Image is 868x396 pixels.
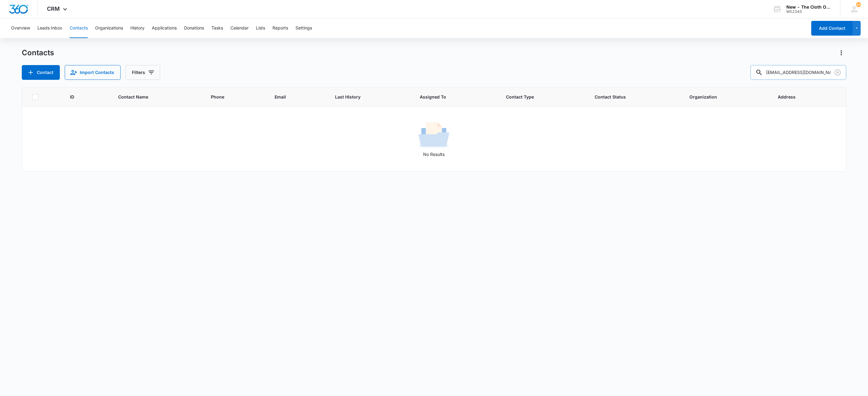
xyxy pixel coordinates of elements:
button: Lists [256,18,265,38]
span: Email [275,94,311,100]
button: History [130,18,145,38]
button: Tasks [211,18,223,38]
button: Organizations [95,18,123,38]
button: Donations [184,18,204,38]
button: Leads Inbox [37,18,62,38]
span: CRM [47,6,60,12]
div: account name [786,5,831,10]
button: Add Contact [22,65,60,80]
span: Contact Status [595,94,666,100]
span: Address [778,94,827,100]
span: ID [70,94,95,100]
button: Overview [11,18,30,38]
p: No Results [22,151,846,157]
span: Contact Type [506,94,571,100]
div: account id [786,10,831,14]
div: notifications count [856,2,861,7]
span: Phone [211,94,251,100]
button: Clear [833,68,843,77]
h1: Contacts [22,48,54,57]
button: Actions [836,48,846,58]
button: Applications [152,18,177,38]
button: Calendar [230,18,249,38]
span: Contact Name [118,94,187,100]
input: Search Contacts [750,65,846,80]
button: Import Contacts [65,65,121,80]
span: Last History [335,94,396,100]
span: Organization [689,94,754,100]
button: Contacts [70,18,88,38]
button: Reports [272,18,288,38]
span: 26 [856,2,861,7]
button: Add Contact [811,21,853,36]
img: No Results [419,120,449,151]
span: Assigned To [420,94,482,100]
button: Settings [295,18,312,38]
button: Filters [125,65,160,80]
